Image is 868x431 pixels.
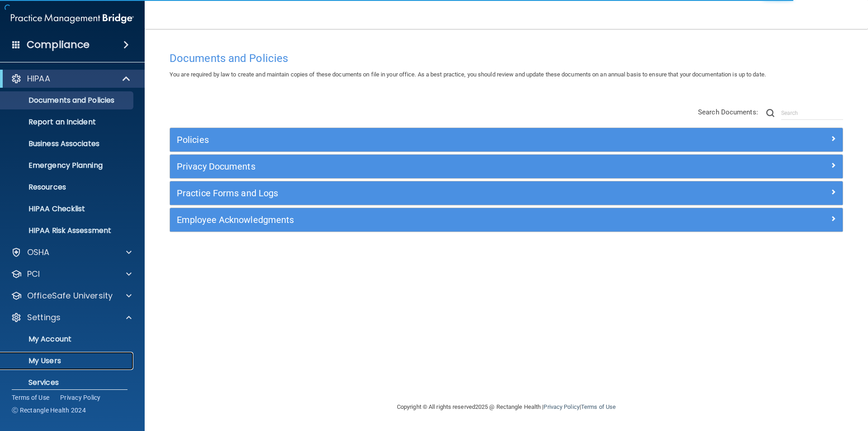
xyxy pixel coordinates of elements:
[6,226,129,235] p: HIPAA Risk Assessment
[11,290,132,301] a: OfficeSafe University
[177,135,668,145] h5: Policies
[6,378,129,387] p: Services
[12,406,86,415] span: Ⓒ Rectangle Health 2024
[6,356,129,365] p: My Users
[341,393,671,422] div: Copyright © All rights reserved 2025 @ Rectangle Health | |
[27,269,40,279] p: PCI
[6,161,129,170] p: Emergency Planning
[177,161,668,171] h5: Privacy Documents
[766,109,774,117] img: ic-search.3b580494.png
[6,335,129,344] p: My Account
[60,393,101,402] a: Privacy Policy
[698,108,758,116] span: Search Documents:
[543,403,579,410] a: Privacy Policy
[177,186,836,200] a: Practice Forms and Logs
[6,204,129,213] p: HIPAA Checklist
[177,133,836,147] a: Policies
[6,118,129,127] p: Report an Incident
[177,188,668,198] h5: Practice Forms and Logs
[177,159,836,174] a: Privacy Documents
[12,393,49,402] a: Terms of Use
[781,106,843,120] input: Search
[11,247,132,258] a: OSHA
[170,52,843,64] h4: Documents and Policies
[27,247,50,258] p: OSHA
[177,215,668,225] h5: Employee Acknowledgments
[27,312,61,323] p: Settings
[170,71,766,78] span: You are required by law to create and maintain copies of these documents on file in your office. ...
[6,139,129,148] p: Business Associates
[177,213,836,227] a: Employee Acknowledgments
[11,9,134,28] img: PMB logo
[11,269,132,279] a: PCI
[27,290,113,301] p: OfficeSafe University
[27,38,90,51] h4: Compliance
[6,183,129,192] p: Resources
[11,73,131,84] a: HIPAA
[11,312,132,323] a: Settings
[581,403,616,410] a: Terms of Use
[6,96,129,105] p: Documents and Policies
[27,73,50,84] p: HIPAA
